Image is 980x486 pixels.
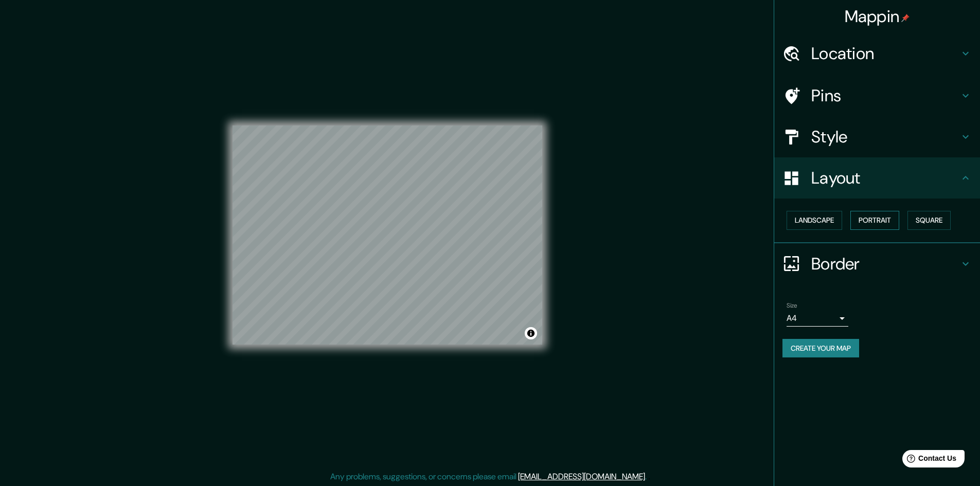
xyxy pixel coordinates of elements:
[782,339,859,358] button: Create your map
[787,301,797,310] label: Size
[850,211,899,230] button: Portrait
[647,471,648,483] div: .
[787,211,842,230] button: Landscape
[233,125,542,345] canvas: Map
[774,75,980,116] div: Pins
[525,327,537,339] button: Toggle attribution
[901,14,910,22] img: pin-icon.png
[774,116,980,157] div: Style
[811,85,959,106] h4: Pins
[845,6,910,27] h4: Mappin
[787,310,848,327] div: A4
[811,127,959,147] h4: Style
[330,471,647,483] p: Any problems, suggestions, or concerns please email .
[888,446,969,475] iframe: Help widget launcher
[811,254,959,274] h4: Border
[811,168,959,188] h4: Layout
[648,471,650,483] div: .
[774,157,980,199] div: Layout
[518,471,645,482] a: [EMAIL_ADDRESS][DOMAIN_NAME]
[811,43,959,64] h4: Location
[774,33,980,74] div: Location
[907,211,951,230] button: Square
[774,243,980,284] div: Border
